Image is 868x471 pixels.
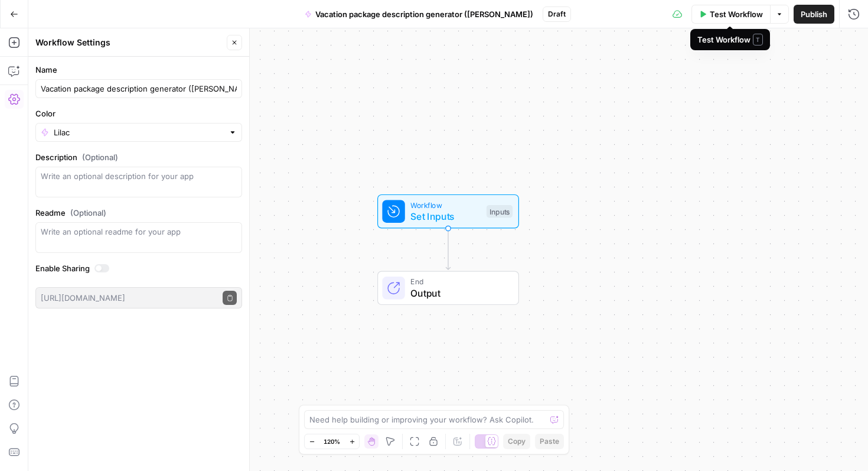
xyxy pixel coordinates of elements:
span: Test Workflow [710,8,763,20]
span: Draft [548,9,566,20]
span: Copy [508,436,526,447]
label: Description [35,151,242,163]
label: Readme [35,207,242,219]
span: Output [410,286,507,300]
span: Workflow [410,199,481,210]
button: Test Workflow [691,5,770,24]
label: Name [35,64,242,76]
span: End [410,276,507,287]
span: Set Inputs [410,209,481,223]
div: Inputs [487,205,513,218]
span: (Optional) [70,207,106,219]
input: Lilac [54,126,224,138]
span: Publish [801,8,827,20]
div: WorkflowSet InputsInputs [338,194,558,229]
button: Vacation package description generator ([PERSON_NAME]) [298,5,540,24]
span: Vacation package description generator ([PERSON_NAME]) [315,8,533,20]
label: Enable Sharing [35,262,242,274]
button: Publish [794,5,834,24]
input: Untitled [41,83,237,95]
label: Color [35,108,242,119]
span: 120% [324,437,340,446]
div: EndOutput [338,271,558,306]
div: Workflow Settings [35,37,223,48]
span: (Optional) [82,151,118,163]
button: Copy [503,434,530,449]
g: Edge from start to end [446,229,450,270]
button: Paste [535,434,564,449]
span: Paste [540,436,559,447]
